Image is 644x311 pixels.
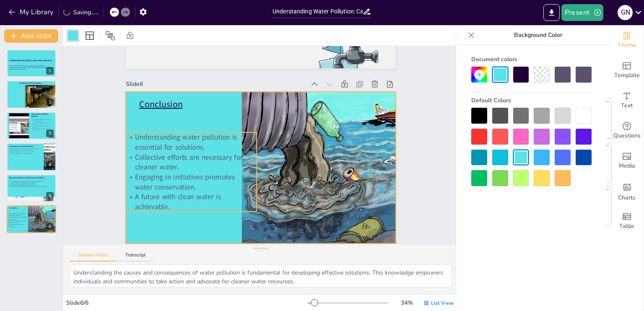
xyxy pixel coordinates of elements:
div: 3 [46,130,54,137]
div: 1 [46,67,54,75]
div: Understanding Water Pollution: Causes and ConsequencesThis presentation explores the various caus... [7,49,56,77]
button: Export to PowerPoint [543,4,560,21]
span: Charts [618,193,636,202]
div: G N [618,5,633,20]
p: Sewage disposal introduces harmful pathogens. [31,125,54,128]
span: Position [105,31,115,41]
div: Add charts and graphs [610,176,644,206]
div: Change the overall theme [610,25,644,55]
div: 2 [46,98,54,106]
button: Speaker Notes [70,252,117,262]
span: List View [431,300,454,306]
button: Transcript [117,252,154,262]
div: Add text boxes [610,86,644,116]
span: Table [619,222,634,231]
span: Questions [613,131,641,140]
div: Slide 6 / 6 [66,299,308,307]
div: https://cdn.sendsteps.com/images/logo/sendsteps_logo_white.pnghttps://cdn.sendsteps.com/images/lo... [7,205,56,233]
div: Add a table [610,206,644,236]
p: Participation in clean-up efforts fosters community awareness. [9,186,54,187]
div: Default Colors [471,93,592,108]
p: Conserving water helps to protect resources. [9,184,54,186]
p: Pollution affects millions of people globally. [9,153,42,154]
u: Role of Individuals in Preventing Water Pollution [9,176,44,178]
div: Get real-time input from your audience [610,116,644,146]
p: Background Color [478,25,598,45]
span: Text [621,101,633,110]
p: Understanding water pollution is essential for solutions. [126,132,257,152]
p: Understanding water pollution is essential for solutions. [7,213,31,217]
p: Agricultural runoff leads to nutrient pollution. [31,122,54,125]
p: A future with clean water is achievable. [126,192,257,212]
p: A future with clean water is achievable. [7,224,31,228]
button: G N [618,4,633,21]
span: Media [619,161,635,171]
p: Engaging in initiatives promotes water conservation. [7,220,31,224]
span: Template [614,71,640,80]
div: Slide 6 [126,80,305,88]
button: My Library [6,5,57,19]
span: ntroduction to Water Pollution [19,81,42,83]
div: Add images, graphics, shapes or video [610,146,644,176]
div: https://cdn.sendsteps.com/images/logo/sendsteps_logo_white.pnghttps://cdn.sendsteps.com/images/lo... [7,80,56,108]
div: https://cdn.sendsteps.com/images/logo/sendsteps_logo_white.pnghttps://cdn.sendsteps.com/images/lo... [7,143,56,171]
p: Collective efforts are necessary for cleaner water. [7,216,31,220]
u: Conclusion [139,98,183,110]
div: Add ready made slides [610,55,644,86]
div: 5 [46,192,54,200]
p: Plastic waste is a growing concern for water quality. [31,128,54,131]
div: https://cdn.sendsteps.com/images/logo/sendsteps_logo_white.pnghttps://cdn.sendsteps.com/images/lo... [7,112,56,140]
div: 34 % [397,299,417,307]
p: Aquatic ecosystems are disrupted by pollution. [9,150,42,151]
p: Industrial discharges are a significant cause of pollution. [31,119,54,122]
textarea: Understanding the causes and consequences of water pollution is fundamental for developing effect... [70,264,452,288]
input: Insert title [273,5,363,18]
u: Major Causes of Water Pollution [31,113,48,117]
p: Collective efforts are necessary for cleaner water. [126,152,257,172]
span: This presentation explores the various causes of water pollution, its consequences on the environ... [9,65,53,70]
p: Water pollution causes health issues like [MEDICAL_DATA]. [9,148,42,150]
div: 4 [46,161,54,168]
u: Consequences of Water Pollution [9,145,34,147]
div: 6 [46,223,54,231]
p: Drinking water sources are negatively impacted. [9,151,42,153]
div: Saving...... [63,8,99,16]
p: Engaging in initiatives promotes water conservation. [126,172,257,192]
button: Present [561,4,603,21]
div: https://cdn.sendsteps.com/images/logo/sendsteps_logo_white.pnghttps://cdn.sendsteps.com/images/lo... [7,174,56,202]
u: Conclusion [9,207,17,209]
button: Add slide [4,29,58,43]
p: Individuals can reduce plastic use to prevent pollution. [9,180,54,182]
div: Layout [83,29,96,42]
span: Theme [617,41,636,50]
p: Proper disposal of chemicals is essential. [9,182,54,184]
div: Document colors [471,52,592,67]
